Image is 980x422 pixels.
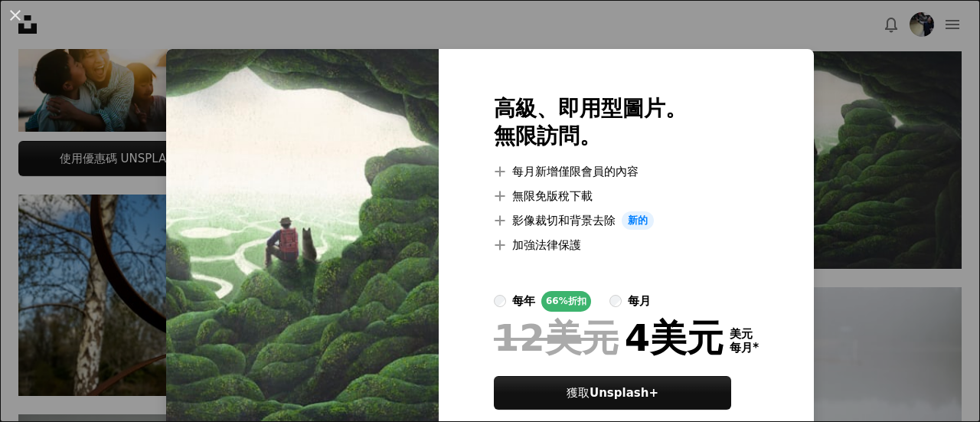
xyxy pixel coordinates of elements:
[628,214,648,226] font: 新的
[512,238,581,252] font: 加強法律保護
[568,296,586,306] font: 折扣
[625,316,724,359] font: 4美元
[494,376,731,410] a: 獲取Unsplash+
[512,294,535,308] font: 每年
[609,295,622,307] input: 每月
[590,386,658,400] font: Unsplash+
[494,123,601,149] font: 無限訪問。
[567,386,590,400] font: 獲取
[512,189,593,203] font: 無限免版稅下載
[730,341,753,355] font: 每月
[512,214,616,227] font: 影像裁切和背景去除
[546,296,568,306] font: 66%
[628,294,651,308] font: 每月
[494,316,619,359] font: 12美元
[494,295,506,307] input: 每年66%折扣
[730,327,753,341] font: 美元
[494,96,687,121] font: 高級、即用型圖片。
[512,165,639,178] font: 每月新增僅限會員的內容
